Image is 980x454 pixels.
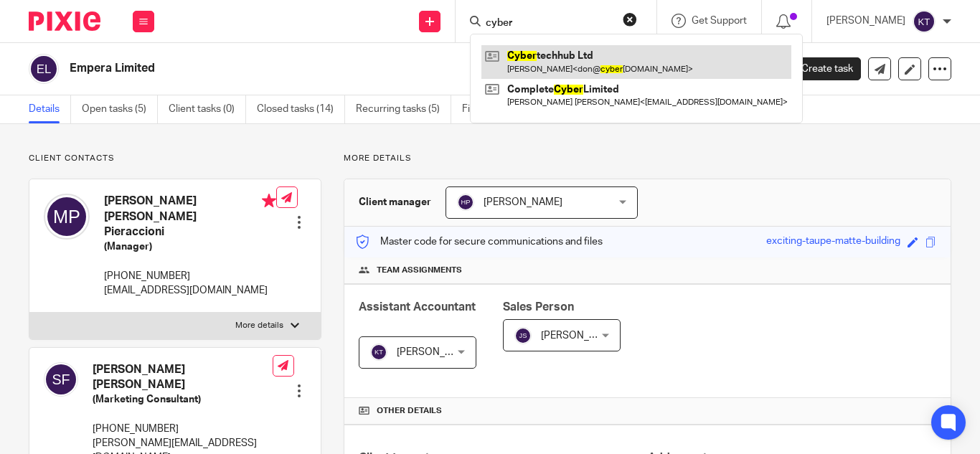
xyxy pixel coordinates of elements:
img: Pixie [29,11,100,31]
span: [PERSON_NAME] [397,347,476,357]
img: svg%3E [44,362,78,397]
span: Sales Person [503,301,574,313]
span: Team assignments [377,265,462,276]
img: svg%3E [514,327,532,344]
a: Open tasks (5) [82,95,158,123]
a: Client tasks (0) [169,95,246,123]
span: Other details [377,405,442,417]
h4: [PERSON_NAME] [PERSON_NAME] Pieraccioni [104,194,276,240]
h3: Client manager [359,195,431,209]
a: Recurring tasks (5) [356,95,451,123]
h2: Empera Limited [70,61,619,76]
a: Create task [778,57,861,80]
p: Client contacts [29,153,321,164]
img: svg%3E [457,194,474,211]
img: svg%3E [29,54,59,84]
span: Get Support [692,16,747,26]
i: Primary [262,194,276,208]
p: More details [235,320,283,331]
button: Clear [623,12,637,27]
p: [PHONE_NUMBER] [93,422,273,436]
img: svg%3E [913,10,936,33]
p: Master code for secure communications and files [355,235,603,249]
p: [EMAIL_ADDRESS][DOMAIN_NAME] [104,283,276,298]
p: More details [344,153,951,164]
p: [PHONE_NUMBER] [104,269,276,283]
img: svg%3E [44,194,90,240]
a: Files [462,95,494,123]
h4: [PERSON_NAME] [PERSON_NAME] [93,362,273,393]
span: [PERSON_NAME] [484,197,562,207]
p: [PERSON_NAME] [826,14,905,28]
a: Closed tasks (14) [257,95,345,123]
span: [PERSON_NAME] [541,331,620,341]
input: Search [484,17,613,30]
div: exciting-taupe-matte-building [766,234,900,250]
a: Details [29,95,71,123]
h5: (Marketing Consultant) [93,392,273,407]
h5: (Manager) [104,240,276,254]
span: Assistant Accountant [359,301,476,313]
img: svg%3E [370,344,387,361]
